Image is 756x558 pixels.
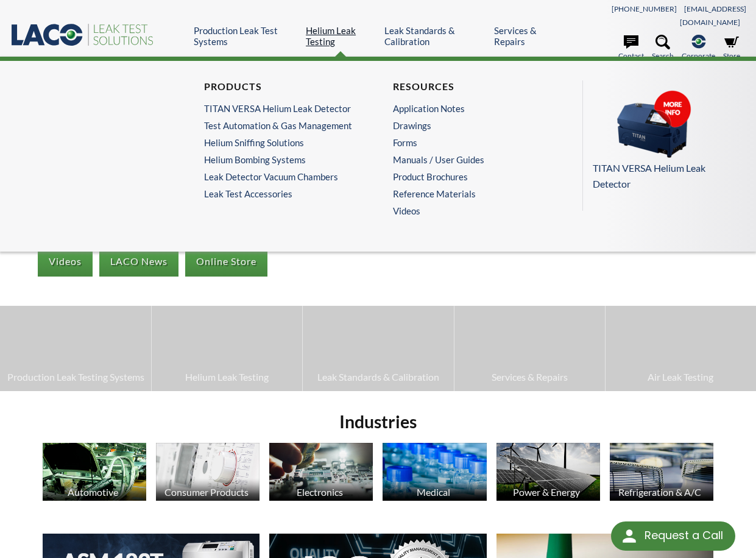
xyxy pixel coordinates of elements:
[611,521,735,551] div: Request a Call
[393,205,552,216] a: Videos
[309,369,447,385] span: Leak Standards & Calibration
[383,443,486,501] img: Medicine Bottle image
[269,443,373,501] img: Electronics image
[393,137,546,148] a: Forms
[593,160,741,191] p: TITAN VERSA Helium Leak Detector
[680,4,746,27] a: [EMAIL_ADDRESS][DOMAIN_NAME]
[606,306,756,390] a: Air Leak Testing
[393,171,546,182] a: Product Brochures
[393,103,546,114] a: Application Notes
[204,80,357,93] h4: Products
[41,486,145,498] div: Automotive
[156,443,260,501] img: Consumer Products image
[185,246,267,277] a: Online Store
[204,120,357,131] a: Test Automation & Gas Management
[303,306,453,390] a: Leak Standards & Calibration
[152,306,302,390] a: Helium Leak Testing
[652,35,674,62] a: Search
[393,80,546,93] h4: Resources
[306,25,375,47] a: Helium Leak Testing
[43,443,146,504] a: Automotive Automotive Industry image
[204,171,357,182] a: Leak Detector Vacuum Chambers
[383,443,486,504] a: Medical Medicine Bottle image
[495,486,599,498] div: Power & Energy
[194,25,297,47] a: Production Leak Test Systems
[682,50,715,62] span: Corporate
[38,411,718,433] h2: Industries
[269,443,373,504] a: Electronics Electronics image
[461,369,599,385] span: Services & Repairs
[393,188,546,199] a: Reference Materials
[204,103,357,114] a: TITAN VERSA Helium Leak Detector
[204,154,357,165] a: Helium Bombing Systems
[620,526,639,546] img: round button
[494,25,559,47] a: Services & Repairs
[154,486,258,498] div: Consumer Products
[158,369,296,385] span: Helium Leak Testing
[384,25,485,47] a: Leak Standards & Calibration
[99,246,178,277] a: LACO News
[43,443,146,501] img: Automotive Industry image
[612,4,677,13] a: [PHONE_NUMBER]
[723,35,740,62] a: Store
[204,188,363,199] a: Leak Test Accessories
[593,90,715,158] img: Menu_Pods_TV.png
[610,443,713,501] img: HVAC Products image
[454,306,605,390] a: Services & Repairs
[610,443,713,504] a: Refrigeration & A/C HVAC Products image
[204,137,357,148] a: Helium Sniffing Solutions
[496,443,600,504] a: Power & Energy Solar Panels image
[381,486,485,498] div: Medical
[612,369,750,385] span: Air Leak Testing
[593,90,741,191] a: TITAN VERSA Helium Leak Detector
[393,154,546,165] a: Manuals / User Guides
[608,486,712,498] div: Refrigeration & A/C
[496,443,600,501] img: Solar Panels image
[645,521,723,549] div: Request a Call
[6,369,145,385] span: Production Leak Testing Systems
[267,486,372,498] div: Electronics
[38,246,93,277] a: Videos
[393,120,546,131] a: Drawings
[156,443,260,504] a: Consumer Products Consumer Products image
[618,35,644,62] a: Contact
